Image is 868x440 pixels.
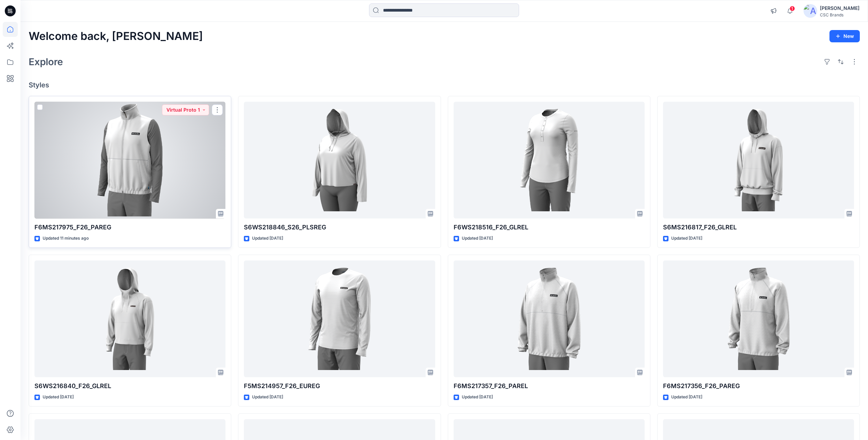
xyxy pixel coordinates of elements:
h2: Explore [29,56,63,67]
a: F6MS217975_F26_PAREG [34,102,225,219]
p: S6WS218846_S26_PLSREG [244,223,435,232]
p: Updated 11 minutes ago [43,235,89,242]
p: Updated [DATE] [43,394,74,401]
a: F6WS218516_F26_GLREL [454,102,645,219]
p: F6WS218516_F26_GLREL [454,223,645,232]
a: F6MS217357_F26_PAREL [454,260,645,378]
a: F5MS214957_F26_EUREG [244,260,435,378]
a: S6WS216840_F26_GLREL [34,260,225,378]
p: Updated [DATE] [671,394,702,401]
p: Updated [DATE] [671,235,702,242]
p: Updated [DATE] [252,235,283,242]
p: Updated [DATE] [252,394,283,401]
p: S6WS216840_F26_GLREL [34,381,225,391]
p: Updated [DATE] [462,235,493,242]
div: CSC Brands [820,12,859,17]
button: New [829,30,860,42]
p: F5MS214957_F26_EUREG [244,381,435,391]
h2: Welcome back, [PERSON_NAME] [29,30,203,43]
p: F6MS217357_F26_PAREL [454,381,645,391]
p: Updated [DATE] [462,394,493,401]
p: F6MS217975_F26_PAREG [34,223,225,232]
a: F6MS217356_F26_PAREG [663,260,854,378]
span: 1 [790,6,795,11]
p: S6MS216817_F26_GLREL [663,223,854,232]
img: avatar [804,4,817,18]
a: S6WS218846_S26_PLSREG [244,102,435,219]
div: [PERSON_NAME] [820,4,859,12]
p: F6MS217356_F26_PAREG [663,381,854,391]
h4: Styles [29,81,860,89]
a: S6MS216817_F26_GLREL [663,102,854,219]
